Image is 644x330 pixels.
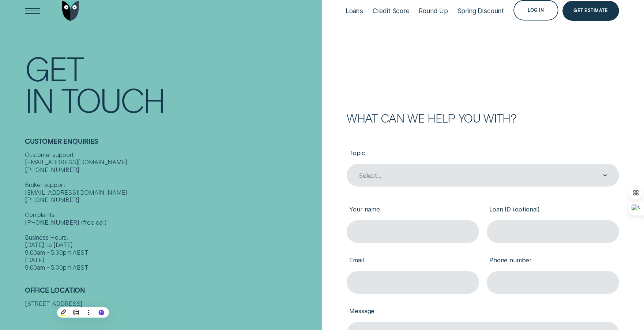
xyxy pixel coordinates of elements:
[487,250,619,271] label: Phone number
[22,1,43,21] button: Open Menu
[562,1,619,21] a: Get Estimate
[62,1,79,21] img: Wisr
[347,143,619,164] label: Topic
[346,7,363,15] div: Loans
[25,52,318,115] h1: Get In Touch
[61,84,164,115] div: Touch
[25,84,53,115] div: In
[347,250,479,271] label: Email
[347,301,619,322] label: Message
[25,286,318,300] h2: Office Location
[457,7,504,15] div: Spring Discount
[25,52,83,84] div: Get
[25,151,318,271] div: Customer support [EMAIL_ADDRESS][DOMAIN_NAME] [PHONE_NUMBER] Broker support [EMAIL_ADDRESS][DOMAI...
[25,300,318,308] div: [STREET_ADDRESS]
[359,172,381,180] div: Select...
[487,199,619,220] label: Loan ID (optional)
[347,199,479,220] label: Your name
[419,7,448,15] div: Round Up
[373,7,410,15] div: Credit Score
[25,138,318,151] h2: Customer Enquiries
[347,112,619,124] h2: What can we help you with?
